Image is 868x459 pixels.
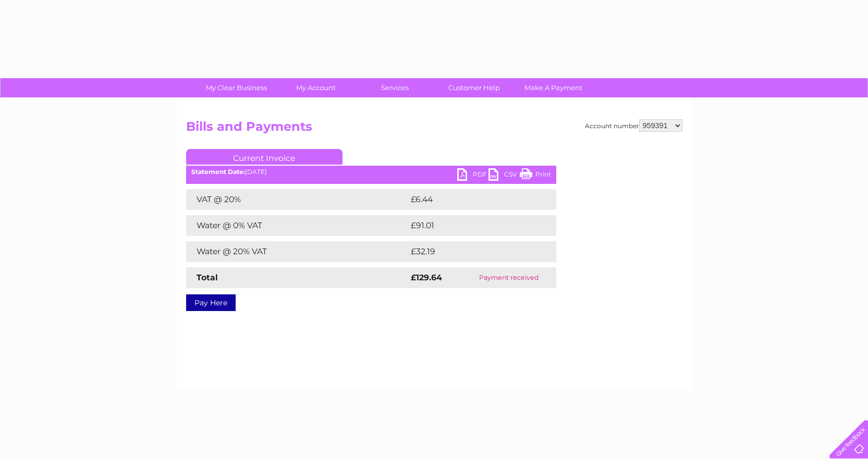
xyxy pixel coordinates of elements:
[510,78,596,97] a: Make A Payment
[408,189,532,210] td: £6.44
[408,241,534,262] td: £32.19
[488,168,520,183] a: CSV
[352,78,438,97] a: Services
[461,267,556,288] td: Payment received
[186,189,408,210] td: VAT @ 20%
[197,272,218,282] strong: Total
[585,119,682,132] div: Account number
[457,168,488,183] a: PDF
[186,241,408,262] td: Water @ 20% VAT
[186,168,556,176] div: [DATE]
[193,78,279,97] a: My Clear Business
[186,215,408,236] td: Water @ 0% VAT
[431,78,517,97] a: Customer Help
[191,168,245,176] b: Statement Date:
[411,272,442,282] strong: £129.64
[408,215,533,236] td: £91.01
[186,119,682,139] h2: Bills and Payments
[186,294,236,311] a: Pay Here
[273,78,359,97] a: My Account
[186,149,343,165] a: Current Invoice
[520,168,551,183] a: Print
